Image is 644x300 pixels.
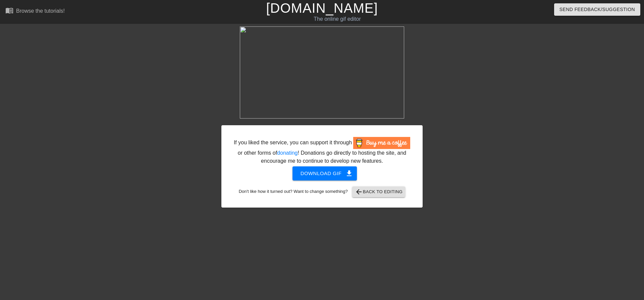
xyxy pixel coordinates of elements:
[5,6,65,17] a: Browse the tutorials!
[355,188,363,196] span: arrow_back
[5,6,13,14] span: menu_book
[240,26,404,119] img: YYn9Iim4.gif
[353,137,410,149] img: Buy Me A Coffee
[355,188,403,196] span: Back to Editing
[16,8,65,14] div: Browse the tutorials!
[232,186,412,197] div: Don't like how it turned out? Want to change something?
[292,166,357,180] button: Download gif
[554,3,640,16] button: Send Feedback/Suggestion
[287,170,357,176] a: Download gif
[266,1,378,15] a: [DOMAIN_NAME]
[559,5,635,14] span: Send Feedback/Suggestion
[345,169,353,177] span: get_app
[352,186,406,197] button: Back to Editing
[218,15,457,23] div: The online gif editor
[233,137,411,165] div: If you liked the service, you can support it through or other forms of ! Donations go directly to...
[301,169,349,178] span: Download gif
[277,150,298,156] a: donating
